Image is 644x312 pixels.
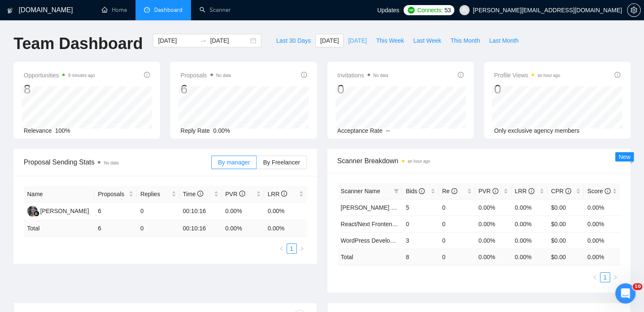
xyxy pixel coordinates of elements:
span: Profile Views [494,70,560,80]
span: Time [183,191,203,197]
li: 1 [600,272,610,282]
span: info-circle [451,188,457,194]
span: Updates [377,7,399,14]
span: Bids [406,188,425,194]
span: info-circle [492,188,498,194]
a: RS[PERSON_NAME] [27,207,89,214]
span: Reply Rate [180,127,210,134]
span: info-circle [565,188,571,194]
td: 0 [137,203,179,220]
span: LRR [268,191,287,197]
span: No data [104,161,119,165]
span: Only exclusive agency members [494,127,580,134]
a: 1 [600,273,610,282]
li: 1 [287,244,297,254]
span: Scanner Breakdown [337,156,621,166]
button: right [610,272,620,282]
span: -- [386,127,390,134]
button: setting [627,3,641,17]
a: [PERSON_NAME] Development [341,204,426,211]
li: Next Page [297,244,307,254]
span: to [200,37,207,44]
a: WordPress Development [341,237,406,244]
span: info-circle [144,72,150,78]
div: 6 [180,81,231,97]
button: This Week [371,34,409,47]
span: [DATE] [320,36,339,45]
span: info-circle [605,188,611,194]
span: info-circle [301,72,307,78]
td: 0 [137,220,179,237]
span: CPR [551,188,571,194]
span: 0.00% [213,127,230,134]
div: [PERSON_NAME] [40,206,89,216]
span: Last Week [413,36,441,45]
span: Acceptance Rate [337,127,383,134]
time: 8 minutes ago [68,73,95,78]
td: 0 [439,249,475,265]
span: info-circle [419,188,425,194]
button: Last 30 Days [271,34,315,47]
a: setting [627,7,641,14]
span: Scanner Name [341,188,380,194]
div: 0 [337,81,388,97]
li: Previous Page [590,272,600,282]
span: This Week [376,36,404,45]
time: an hour ago [408,159,430,164]
span: PVR [478,188,498,194]
span: Proposals [98,189,127,199]
td: 0.00 % [584,249,620,265]
div: 8 [24,81,95,97]
a: homeHome [102,6,127,14]
input: Start date [158,36,196,45]
td: 3 [402,232,439,249]
span: No data [373,73,388,78]
span: Re [442,188,457,194]
span: Proposals [180,70,231,80]
span: info-circle [528,188,534,194]
img: upwork-logo.png [408,7,415,14]
span: right [613,275,618,280]
span: info-circle [614,72,620,78]
td: 0 [402,216,439,232]
td: 6 [94,203,137,220]
td: 0.00% [511,199,548,216]
td: 6 [94,220,137,237]
span: Replies [140,189,169,199]
span: Relevance [24,127,52,134]
img: gigradar-bm.png [33,211,39,216]
td: 0 [439,199,475,216]
td: $ 0.00 [547,249,584,265]
span: filter [394,189,399,194]
td: 0 [439,232,475,249]
span: [DATE] [348,36,367,45]
td: 0.00% [584,216,620,232]
button: This Month [446,34,484,47]
span: info-circle [239,191,245,197]
li: Next Page [610,272,620,282]
iframe: Intercom live chat [615,283,636,304]
span: Proposal Sending Stats [24,157,211,167]
td: 5 [402,199,439,216]
td: 0.00 % [511,249,548,265]
td: 0.00 % [222,220,264,237]
span: Connects: [417,5,442,15]
td: $0.00 [547,199,584,216]
a: 1 [287,244,296,253]
input: End date [210,36,249,45]
span: This Month [451,36,480,45]
span: New [619,153,630,160]
span: By manager [218,159,250,166]
span: Invitations [337,70,388,80]
div: 0 [494,81,560,97]
img: logo [7,4,13,17]
th: Name [24,186,94,203]
span: By Freelancer [263,159,300,166]
span: No data [216,73,231,78]
td: 0.00% [475,216,511,232]
span: left [592,275,597,280]
span: setting [627,7,640,14]
h1: Team Dashboard [14,34,143,54]
th: Proposals [94,186,137,203]
td: 0.00% [475,232,511,249]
